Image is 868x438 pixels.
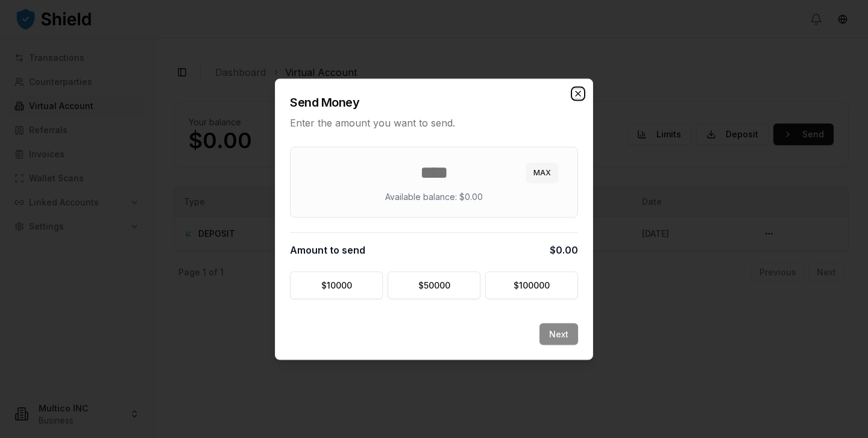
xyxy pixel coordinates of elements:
button: $50000 [388,271,480,299]
span: $0.00 [550,242,578,257]
h2: Send Money [290,93,578,110]
button: $10000 [290,271,383,299]
button: MAX [526,163,558,182]
p: Available balance: $0.00 [385,190,483,202]
p: Enter the amount you want to send. [290,115,578,130]
span: Amount to send [290,242,365,257]
button: $100000 [485,271,578,299]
